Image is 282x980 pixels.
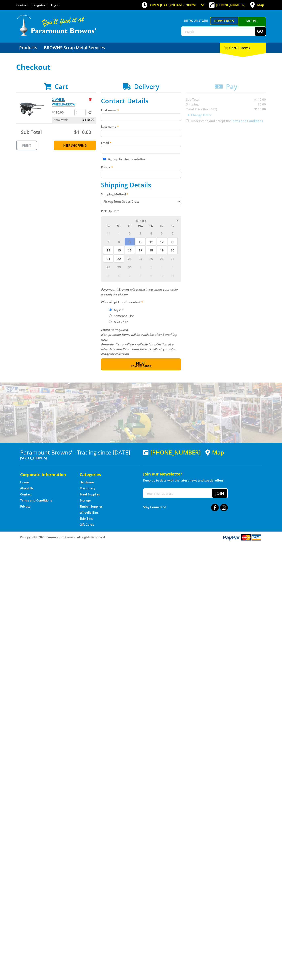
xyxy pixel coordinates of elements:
[80,504,103,509] a: Go to the Timber Supplies page
[144,489,212,498] input: Your email address
[109,314,112,317] input: Please select who will pick up the order.
[212,489,227,498] button: Join
[101,287,178,296] em: Paramount Browns will contact you when your order is ready for pickup
[135,263,146,271] span: 1
[146,271,156,279] span: 9
[135,271,146,279] span: 8
[112,318,129,325] label: A Courier
[20,472,72,477] h5: Corporate Information
[103,263,113,271] span: 28
[157,254,167,263] span: 26
[135,238,146,246] span: 10
[101,171,181,178] input: Please enter your telephone number.
[181,17,210,24] span: Set your store
[146,229,156,237] span: 4
[167,263,178,271] span: 4
[210,17,238,25] a: Gepps Cross
[125,223,135,229] span: Tu
[101,140,181,145] label: Email
[20,486,33,490] a: Go to the About Us page
[135,223,146,229] span: We
[114,263,124,271] span: 29
[101,130,181,137] input: Please enter your last name.
[114,271,124,279] span: 6
[101,124,181,129] label: Last name
[135,254,146,263] span: 24
[107,157,145,161] label: Sign up for the newsletter
[80,492,100,496] a: Go to the Steel Supplies page
[167,246,178,254] span: 20
[146,238,156,246] span: 11
[101,209,181,213] label: Pick Up Date
[103,223,113,229] span: Su
[101,300,181,304] label: Who will pick up the order?
[80,516,93,521] a: Go to the Skip Bins page
[167,223,178,229] span: Sa
[255,27,266,36] button: Go
[220,43,266,53] div: Cart
[20,97,44,121] img: 2-WHEEL WHEELBARROW
[125,263,135,271] span: 30
[16,14,97,36] img: Paramount Browns'
[20,456,139,460] p: [STREET_ADDRESS]
[103,238,113,246] span: 7
[167,271,178,279] span: 11
[101,358,181,370] button: Next Confirm order
[16,141,37,150] a: Print
[167,254,178,263] span: 27
[135,246,146,254] span: 17
[157,223,167,229] span: Fr
[20,504,30,509] a: Go to the Privacy page
[89,97,92,101] a: Remove from cart
[146,246,156,254] span: 18
[135,229,146,237] span: 3
[101,108,181,113] label: First name
[205,449,224,456] a: View a map of Gepps Cross location
[110,365,172,368] span: Confirm order
[136,219,146,223] span: [DATE]
[143,471,262,477] h5: Join our Newsletter
[170,3,196,7] span: 8:00am - 5:00pm
[146,263,156,271] span: 2
[143,449,201,456] div: [PHONE_NUMBER]
[52,110,74,115] p: $110.00
[109,309,112,311] input: Please select who will pick up the order.
[54,141,96,150] a: Keep Shopping
[20,492,32,496] a: Go to the Contact page
[80,480,94,484] a: Go to the Hardware page
[101,146,181,153] input: Please enter your email address.
[103,254,113,263] span: 21
[143,502,228,512] div: Stay Connected
[52,117,96,123] p: Item total:
[82,117,94,123] span: $110.00
[51,3,60,7] a: Log in
[182,27,255,36] input: Search
[101,181,181,189] h2: Shipping Details
[125,238,135,246] span: 9
[55,82,68,91] span: Cart
[157,263,167,271] span: 3
[101,165,181,170] label: Phone
[103,246,113,254] span: 14
[150,3,196,7] span: OPEN [DATE]
[80,472,131,477] h5: Categories
[16,534,266,541] div: ® Copyright 2025 Paramount Browns'. All Rights Reserved.
[157,246,167,254] span: 19
[112,307,125,313] label: Myself
[101,114,181,121] input: Please enter your first name.
[21,129,42,135] span: Sub Total
[167,238,178,246] span: 13
[80,510,99,515] a: Go to the Wheelie Bins page
[238,17,266,32] a: Mount [PERSON_NAME]
[80,522,94,527] a: Go to the Gift Cards page
[114,229,124,237] span: 1
[101,328,177,356] em: Photo ID Required. Non-preorder items will be available after 5 working days Pre-order items will...
[33,3,45,7] a: Go to the registration page
[114,254,124,263] span: 22
[134,82,159,91] span: Delivery
[80,498,91,503] a: Go to the Storage page
[20,480,29,484] a: Go to the Home page
[112,312,135,319] label: Someone Else
[157,229,167,237] span: 5
[16,43,40,53] a: Go to the Products page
